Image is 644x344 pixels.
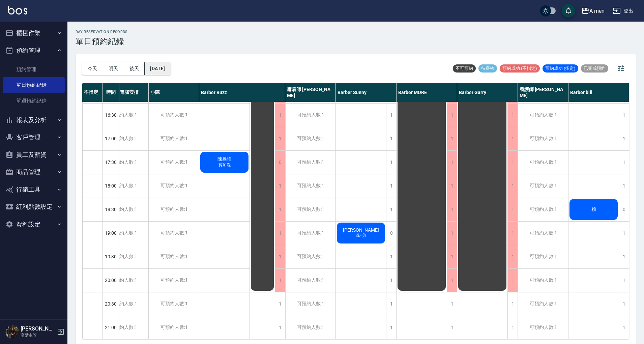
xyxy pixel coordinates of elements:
[103,245,119,268] div: 19:30
[447,269,457,292] div: 1
[619,104,629,127] div: 1
[3,42,65,59] button: 預約管理
[386,316,396,339] div: 1
[103,62,124,75] button: 明天
[275,104,285,127] div: 1
[386,198,396,221] div: 1
[98,83,149,102] div: 第一次來 電腦安排
[275,245,285,268] div: 1
[275,269,285,292] div: 1
[518,222,568,245] div: 可預約人數:1
[103,103,119,127] div: 16:30
[447,174,457,198] div: 1
[507,269,518,292] div: 1
[275,151,285,174] div: 0
[507,104,518,127] div: 1
[579,4,607,18] button: A men
[619,151,629,174] div: 1
[98,222,148,245] div: 可預約人數:1
[354,233,368,238] span: 洗+剪
[619,245,629,268] div: 1
[285,198,335,221] div: 可預約人數:1
[386,151,396,174] div: 1
[3,128,65,146] button: 客戶管理
[619,127,629,150] div: 1
[453,65,476,71] span: 不可預約
[76,30,128,34] h2: day Reservation records
[103,221,119,245] div: 19:00
[518,316,568,339] div: 可預約人數:1
[98,127,148,150] div: 可預約人數:1
[507,174,518,198] div: 1
[447,127,457,150] div: 1
[285,174,335,198] div: 可預約人數:1
[3,163,65,181] button: 商品管理
[518,127,568,150] div: 可預約人數:1
[275,174,285,198] div: 1
[82,83,103,102] div: 不指定
[619,269,629,292] div: 1
[103,268,119,292] div: 20:00
[3,93,65,109] a: 單週預約紀錄
[98,245,148,268] div: 可預約人數:1
[149,174,199,198] div: 可預約人數:1
[285,222,335,245] div: 可預約人數:1
[386,269,396,292] div: 1
[98,104,148,127] div: 可預約人數:1
[386,222,396,245] div: 0
[275,127,285,150] div: 1
[149,316,199,339] div: 可預約人數:1
[447,198,457,221] div: 1
[3,111,65,129] button: 報表及分析
[285,316,335,339] div: 可預約人數:1
[98,174,148,198] div: 可預約人數:1
[103,198,119,221] div: 18:30
[8,6,27,15] img: Logo
[447,151,457,174] div: 1
[98,151,148,174] div: 可預約人數:1
[149,83,199,102] div: 小陳
[149,292,199,316] div: 可預約人數:1
[149,127,199,150] div: 可預約人數:1
[507,151,518,174] div: 1
[103,292,119,316] div: 20:30
[619,198,629,221] div: 0
[500,65,540,71] span: 預約成功 (不指定)
[149,151,199,174] div: 可預約人數:1
[589,7,605,15] div: A men
[216,156,233,162] span: 陳昱瑋
[76,37,128,46] h3: 單日預約紀錄
[447,104,457,127] div: 1
[457,83,518,102] div: Barber Garry
[275,316,285,339] div: 1
[82,62,103,75] button: 今天
[386,292,396,316] div: 1
[217,162,232,168] span: 剪加洗
[98,269,148,292] div: 可預約人數:1
[149,222,199,245] div: 可預約人數:1
[103,174,119,198] div: 18:00
[507,222,518,245] div: 1
[518,292,568,316] div: 可預約人數:1
[285,83,336,102] div: 霧眉師 [PERSON_NAME]
[98,316,148,339] div: 可預約人數:1
[285,245,335,268] div: 可預約人數:1
[3,24,65,42] button: 櫃檯作業
[518,174,568,198] div: 可預約人數:1
[103,316,119,339] div: 21:00
[619,292,629,316] div: 1
[518,198,568,221] div: 可預約人數:1
[275,198,285,221] div: 1
[568,83,629,102] div: Barber bill
[342,227,380,233] span: [PERSON_NAME]
[507,198,518,221] div: 1
[447,292,457,316] div: 1
[149,104,199,127] div: 可預約人數:1
[103,150,119,174] div: 17:30
[507,292,518,316] div: 1
[21,325,55,332] h5: [PERSON_NAME]
[3,62,65,77] a: 預約管理
[518,104,568,127] div: 可預約人數:1
[610,5,636,17] button: 登出
[386,174,396,198] div: 1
